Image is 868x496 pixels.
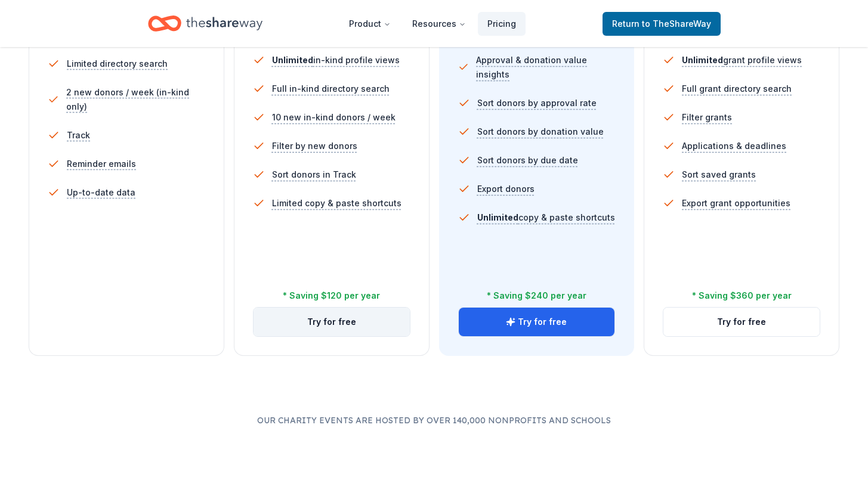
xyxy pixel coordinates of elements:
span: Full grant directory search [682,82,792,96]
span: Reminder emails [67,157,136,171]
img: American Cancer Society [96,451,150,484]
span: in-kind profile views [272,55,400,65]
span: Unlimited [682,55,723,65]
span: Sort saved grants [682,168,756,182]
a: Pricing [478,12,526,36]
span: Track [67,128,90,142]
span: Approval & donation value insights [476,53,615,82]
img: Smithsonian [687,451,762,484]
span: Sort donors by due date [477,153,578,168]
span: Export donors [477,182,535,196]
span: Return [612,17,711,31]
button: Try for free [459,308,615,336]
span: 10 new in-kind donors / week [272,110,396,125]
span: Unlimited [272,55,313,65]
div: * Saving $240 per year [487,289,586,303]
span: Full in-kind directory search [272,82,390,96]
span: Sort donors by donation value [477,125,604,139]
p: Our charity events are hosted by over 140,000 nonprofits and schools [29,413,839,427]
span: Limited directory search [67,57,168,71]
img: YMCA [786,451,829,484]
button: Resources [403,12,475,36]
span: Up-to-date data [67,185,135,200]
div: * Saving $120 per year [283,289,380,303]
span: to TheShareWay [642,18,711,29]
div: * Saving $360 per year [692,289,792,303]
a: Returnto TheShareWay [603,12,721,36]
img: Leukemia & Lymphoma Society [174,451,274,484]
span: Sort donors in Track [272,168,356,182]
img: Habitat for Humanity [481,451,580,484]
nav: Main [339,10,526,38]
img: The Children's Hospital of Philadelphia [299,451,458,484]
img: YMCA [29,451,72,484]
span: Sort donors by approval rate [477,96,597,110]
button: Try for free [254,308,410,336]
span: Limited copy & paste shortcuts [272,196,401,210]
button: Product [339,12,400,36]
span: Filter by new donors [272,139,357,153]
span: grant profile views [682,55,802,65]
img: National PTA [604,451,664,484]
span: Export grant opportunities [682,196,790,210]
button: Try for free [663,308,820,336]
span: Unlimited [477,212,518,222]
span: 2 new donors / week (in-kind only) [66,85,205,114]
span: Filter grants [682,110,732,125]
a: Home [148,10,262,38]
span: copy & paste shortcuts [477,212,615,222]
span: Applications & deadlines [682,139,786,153]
